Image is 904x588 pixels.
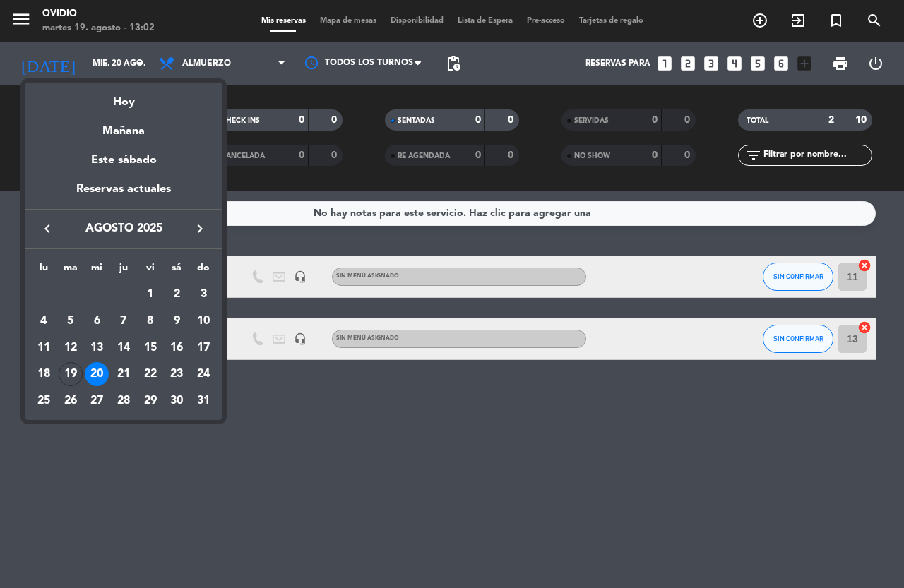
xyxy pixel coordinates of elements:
div: 8 [138,309,162,333]
div: 30 [165,389,189,413]
td: 15 de agosto de 2025 [137,335,164,361]
td: 28 de agosto de 2025 [110,388,137,414]
td: 29 de agosto de 2025 [137,388,164,414]
i: keyboard_arrow_left [39,220,56,237]
div: Mañana [25,112,222,140]
td: 24 de agosto de 2025 [190,361,217,388]
div: 5 [59,309,83,333]
td: 16 de agosto de 2025 [164,335,191,361]
div: 11 [32,336,56,360]
span: agosto 2025 [60,220,187,238]
div: 7 [112,309,136,333]
div: 12 [59,336,83,360]
div: Este sábado [25,140,222,180]
div: 4 [32,309,56,333]
div: 3 [191,282,215,306]
td: 27 de agosto de 2025 [83,388,110,414]
td: 19 de agosto de 2025 [57,361,84,388]
i: keyboard_arrow_right [191,220,208,237]
td: 17 de agosto de 2025 [190,335,217,361]
td: 22 de agosto de 2025 [137,361,164,388]
td: 25 de agosto de 2025 [30,388,57,414]
td: 14 de agosto de 2025 [110,335,137,361]
th: jueves [110,260,137,282]
td: 23 de agosto de 2025 [164,361,191,388]
div: 15 [138,336,162,360]
div: 23 [165,362,189,386]
div: 18 [32,362,56,386]
div: 2 [165,282,189,306]
div: 20 [85,362,109,386]
th: viernes [137,260,164,282]
td: 13 de agosto de 2025 [83,335,110,361]
td: 6 de agosto de 2025 [83,308,110,335]
div: 6 [85,309,109,333]
td: 11 de agosto de 2025 [30,335,57,361]
td: 20 de agosto de 2025 [83,361,110,388]
td: 9 de agosto de 2025 [164,308,191,335]
td: 2 de agosto de 2025 [164,281,191,308]
div: 10 [191,309,215,333]
div: 13 [85,336,109,360]
td: 1 de agosto de 2025 [137,281,164,308]
div: 22 [138,362,162,386]
button: keyboard_arrow_right [187,220,213,238]
td: 31 de agosto de 2025 [190,388,217,414]
div: 16 [165,336,189,360]
td: 26 de agosto de 2025 [57,388,84,414]
td: AGO. [30,281,137,308]
td: 30 de agosto de 2025 [164,388,191,414]
th: lunes [30,260,57,282]
div: 14 [112,336,136,360]
div: 28 [112,389,136,413]
div: 26 [59,389,83,413]
div: Hoy [25,83,222,112]
td: 5 de agosto de 2025 [57,308,84,335]
th: domingo [190,260,217,282]
div: Reservas actuales [25,180,222,209]
button: keyboard_arrow_left [35,220,60,238]
th: sábado [164,260,191,282]
div: 1 [138,282,162,306]
td: 8 de agosto de 2025 [137,308,164,335]
div: 19 [59,362,83,386]
td: 7 de agosto de 2025 [110,308,137,335]
div: 21 [112,362,136,386]
div: 9 [165,309,189,333]
th: miércoles [83,260,110,282]
td: 21 de agosto de 2025 [110,361,137,388]
td: 12 de agosto de 2025 [57,335,84,361]
div: 24 [191,362,215,386]
td: 4 de agosto de 2025 [30,308,57,335]
div: 29 [138,389,162,413]
div: 27 [85,389,109,413]
th: martes [57,260,84,282]
div: 31 [191,389,215,413]
div: 25 [32,389,56,413]
td: 10 de agosto de 2025 [190,308,217,335]
td: 18 de agosto de 2025 [30,361,57,388]
td: 3 de agosto de 2025 [190,281,217,308]
div: 17 [191,336,215,360]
